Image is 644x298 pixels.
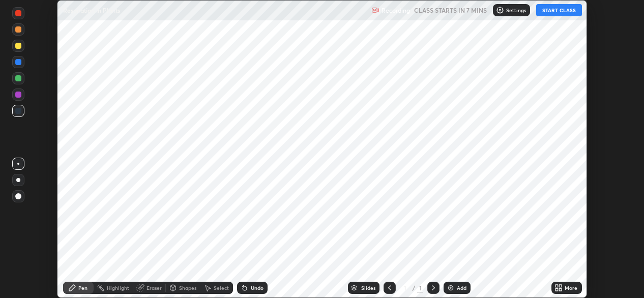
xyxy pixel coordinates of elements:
p: Settings [506,8,526,13]
div: Shapes [179,285,196,290]
div: Slides [361,285,375,290]
img: recording.375f2c34.svg [371,6,379,14]
div: Eraser [147,285,162,290]
div: More [565,285,577,290]
p: Recording [382,7,410,14]
div: Pen [78,285,87,290]
div: Highlight [107,285,129,290]
div: Undo [251,285,264,290]
button: START CLASS [536,4,582,16]
h5: CLASS STARTS IN 7 MINS [414,6,487,15]
div: Add [457,285,466,290]
div: 1 [400,285,410,291]
div: / [412,285,415,291]
p: Respiration in Plants [63,6,120,14]
div: 1 [417,283,423,292]
div: Select [214,285,229,290]
img: add-slide-button [447,284,455,292]
img: class-settings-icons [496,6,504,14]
